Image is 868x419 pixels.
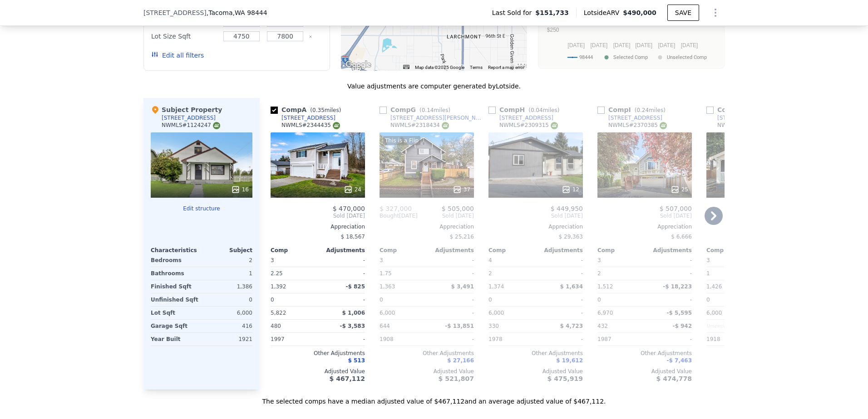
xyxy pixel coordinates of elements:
[380,350,474,357] div: Other Adjustments
[403,65,409,69] button: Keyboard shortcuts
[488,368,583,375] div: Adjusted Value
[343,59,373,71] a: Open this area in Google Maps (opens a new window)
[488,65,524,70] a: Report a map error
[488,297,492,303] span: 0
[439,375,474,382] span: $ 521,807
[151,333,200,346] div: Year Built
[151,30,218,43] div: Lot Size Sqft
[271,257,274,263] span: 3
[271,333,316,346] div: 1997
[706,4,725,22] button: Show Options
[281,122,340,129] div: NWMLS # 2344435
[597,333,643,346] div: 1987
[422,107,434,113] span: 0.14
[660,205,692,212] span: $ 507,000
[447,357,474,364] span: $ 27,166
[488,350,583,357] div: Other Adjustments
[645,247,692,254] div: Adjustments
[488,257,492,263] span: 4
[531,107,543,113] span: 0.04
[151,293,200,306] div: Unfinished Sqft
[717,122,776,129] div: NWMLS # 2397579
[608,114,662,122] div: [STREET_ADDRESS]
[646,293,692,306] div: -
[162,122,220,129] div: NWMLS # 1124247
[380,205,412,212] span: $ 327,000
[636,107,649,113] span: 0.24
[470,65,483,70] a: Terms (opens in new tab)
[656,375,692,382] span: $ 474,778
[271,323,281,329] span: 480
[207,8,267,17] span: , Tacoma
[143,82,725,91] div: Value adjustments are computer generated by Lotside .
[151,51,204,60] button: Edit all filters
[499,122,558,129] div: NWMLS # 2309315
[318,247,365,254] div: Adjustments
[271,267,316,280] div: 2.25
[660,122,667,129] img: NWMLS Logo
[271,310,286,316] span: 5,822
[706,310,722,316] span: 6,000
[203,307,252,319] div: 6,000
[306,107,345,113] span: ( miles)
[380,323,390,329] span: 644
[597,310,613,316] span: 6,970
[667,5,699,21] button: SAVE
[342,310,365,316] span: $ 1,006
[646,267,692,280] div: -
[706,267,752,280] div: 1
[671,185,688,194] div: 25
[525,107,563,113] span: ( miles)
[418,212,474,219] span: Sold [DATE]
[551,205,583,212] span: $ 449,950
[390,114,485,122] div: [STREET_ADDRESS][PERSON_NAME]
[560,323,583,329] span: $ 4,723
[667,357,692,364] span: -$ 7,463
[488,223,583,230] div: Appreciation
[706,114,812,122] a: [STREET_ADDRESS][PERSON_NAME]
[380,223,474,230] div: Appreciation
[151,307,200,319] div: Lot Sqft
[547,375,583,382] span: $ 475,919
[271,247,318,254] div: Comp
[535,8,569,17] span: $151,733
[658,42,675,49] text: [DATE]
[309,35,312,39] button: Clear
[429,307,474,319] div: -
[706,333,752,346] div: 1918
[646,254,692,267] div: -
[143,8,207,17] span: [STREET_ADDRESS]
[706,297,710,303] span: 0
[613,54,648,60] text: Selected Comp
[488,105,563,114] div: Comp H
[547,27,559,33] text: $250
[597,283,613,290] span: 1,512
[380,283,395,290] span: 1,363
[143,390,725,406] div: The selected comps have a median adjusted value of $467,112 and an average adjusted value of $467...
[213,122,220,129] img: NWMLS Logo
[320,293,365,306] div: -
[380,105,454,114] div: Comp G
[579,54,593,60] text: 98444
[488,114,553,122] a: [STREET_ADDRESS]
[383,136,420,145] div: This is a Flip
[488,323,499,329] span: 330
[560,283,583,290] span: $ 1,634
[429,333,474,346] div: -
[451,283,474,290] span: $ 3,491
[442,122,449,129] img: NWMLS Logo
[203,280,252,293] div: 1,386
[380,368,474,375] div: Adjusted Value
[597,368,692,375] div: Adjusted Value
[672,323,692,329] span: -$ 942
[706,247,754,254] div: Comp
[203,333,252,346] div: 1921
[597,105,669,114] div: Comp I
[663,283,692,290] span: -$ 18,223
[597,257,601,263] span: 3
[562,185,579,194] div: 12
[380,297,383,303] span: 0
[151,105,222,114] div: Subject Property
[706,105,780,114] div: Comp B
[488,283,504,290] span: 1,374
